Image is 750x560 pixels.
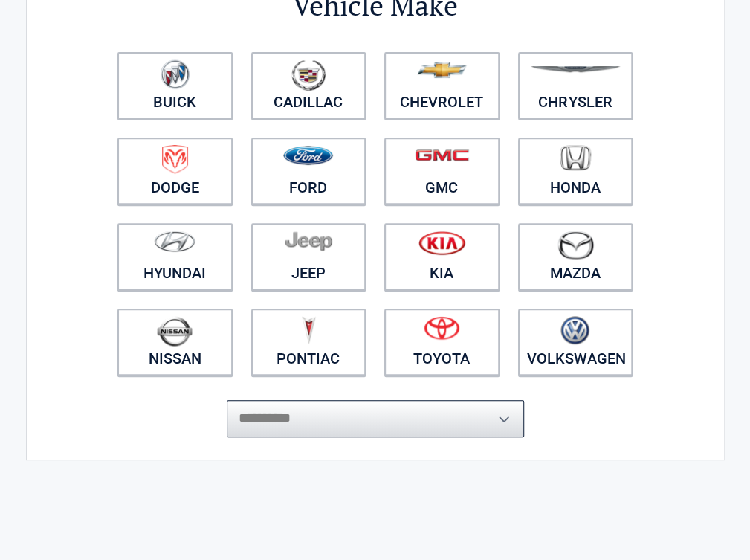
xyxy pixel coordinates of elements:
a: Nissan [117,309,233,376]
a: Hyundai [117,223,233,290]
img: dodge [162,145,188,174]
img: toyota [424,316,459,340]
img: honda [560,145,591,171]
a: Toyota [384,309,500,376]
a: Cadillac [251,52,366,119]
a: Kia [384,223,500,290]
a: Dodge [117,138,233,205]
img: kia [418,231,465,255]
a: Mazda [518,223,633,290]
img: chevrolet [417,62,467,78]
img: hyundai [154,231,195,252]
a: Honda [518,138,633,205]
img: nissan [157,316,193,347]
img: volkswagen [560,316,589,345]
a: Pontiac [251,309,366,376]
img: chrysler [530,66,621,73]
img: pontiac [301,316,316,344]
a: Ford [251,138,366,205]
img: buick [161,59,190,89]
img: mazda [557,231,594,260]
img: cadillac [291,59,326,91]
a: Volkswagen [518,309,633,376]
img: ford [283,146,333,165]
a: Chevrolet [384,52,500,119]
a: GMC [384,138,500,205]
img: jeep [285,231,332,251]
a: Chrysler [518,52,633,119]
a: Buick [117,52,233,119]
a: Jeep [251,223,366,290]
img: gmc [415,149,469,161]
